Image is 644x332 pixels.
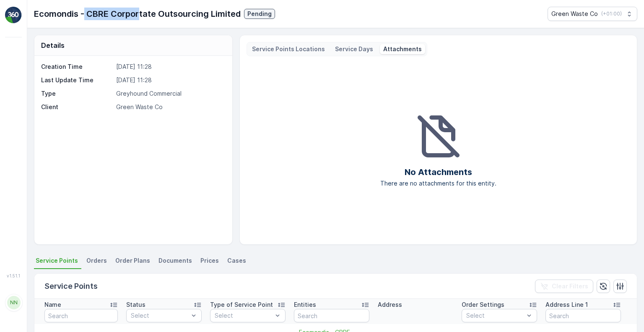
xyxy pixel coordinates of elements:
[247,10,272,18] p: Pending
[36,256,78,265] span: Service Points
[41,103,113,111] p: Client
[7,296,21,309] div: NN
[41,63,113,71] p: Creation Time
[126,301,145,309] p: Status
[116,89,223,98] p: Greyhound Commercial
[548,7,637,21] button: Green Waste Co(+01:00)
[294,301,316,309] p: Entities
[335,45,373,53] p: Service Days
[545,309,621,322] input: Search
[405,166,472,178] h2: No Attachments
[44,309,118,322] input: Search
[41,76,113,84] p: Last Update Time
[5,273,22,278] span: v 1.51.1
[116,76,223,84] p: [DATE] 11:28
[244,9,275,19] button: Pending
[44,301,61,309] p: Name
[86,256,107,265] span: Orders
[380,179,496,188] p: There are no attachments for this entity.
[215,311,273,320] p: Select
[116,103,223,111] p: Green Waste Co
[116,63,223,71] p: [DATE] 11:28
[41,40,65,50] p: Details
[601,10,622,17] p: ( +01:00 )
[252,45,325,53] p: Service Points Locations
[200,256,219,265] span: Prices
[41,89,113,98] p: Type
[115,256,150,265] span: Order Plans
[552,282,588,290] p: Clear Filters
[462,301,504,309] p: Order Settings
[5,280,22,325] button: NN
[545,301,588,309] p: Address Line 1
[551,10,598,18] p: Green Waste Co
[378,301,402,309] p: Address
[466,311,524,320] p: Select
[5,7,22,24] img: logo
[34,8,241,20] p: Ecomondis - CBRE Corportate Outsourcing Limited
[294,309,369,322] input: Search
[535,280,593,293] button: Clear Filters
[227,256,246,265] span: Cases
[44,280,98,292] p: Service Points
[158,256,192,265] span: Documents
[131,311,189,320] p: Select
[210,301,273,309] p: Type of Service Point
[383,45,422,53] p: Attachments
